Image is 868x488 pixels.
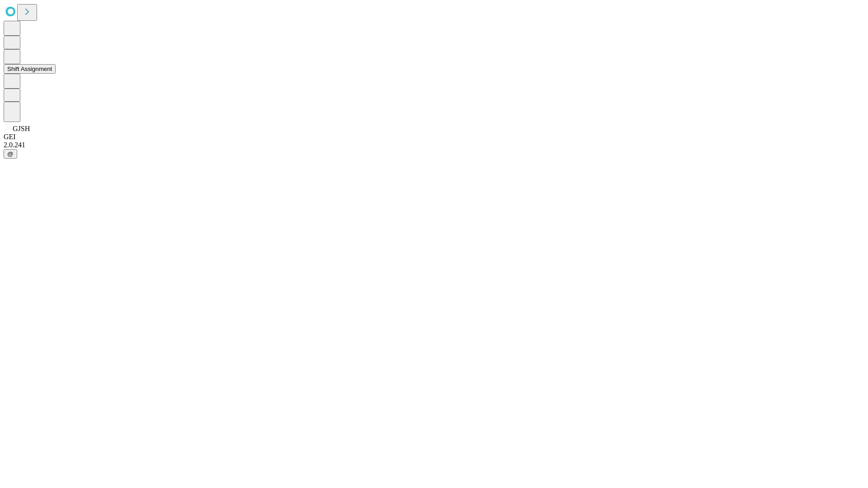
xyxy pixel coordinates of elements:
span: @ [7,150,14,157]
div: 2.0.241 [4,141,864,149]
span: GJSH [13,125,30,132]
div: GEI [4,133,864,141]
button: @ [4,149,17,159]
button: Shift Assignment [4,64,56,74]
